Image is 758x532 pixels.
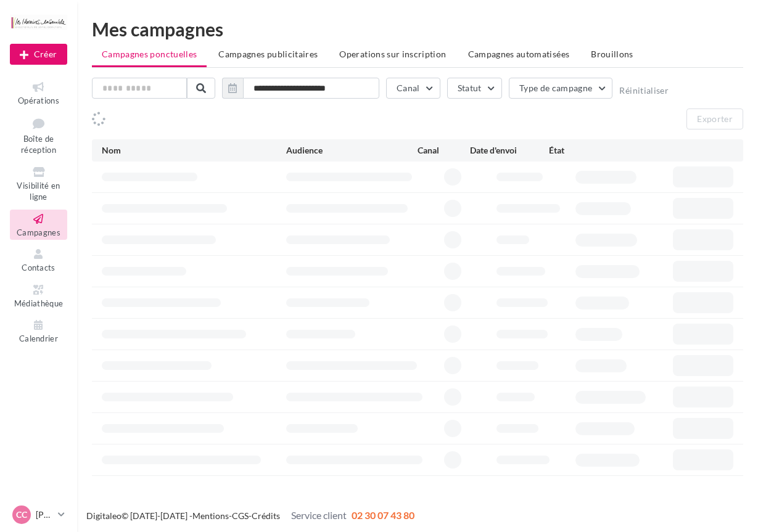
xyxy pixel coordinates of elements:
a: CC [PERSON_NAME] [10,503,67,526]
a: Contacts [10,245,67,275]
a: Visibilité en ligne [10,163,67,205]
a: Crédits [252,510,280,521]
span: CC [16,509,27,521]
p: [PERSON_NAME] [36,509,53,521]
a: Mentions [192,510,229,521]
div: Nom [102,144,286,157]
span: Médiathèque [14,298,64,308]
div: Date d'envoi [470,144,549,157]
span: 02 30 07 43 80 [352,509,414,521]
span: Service client [291,509,347,521]
div: Audience [286,144,418,157]
button: Canal [386,78,440,99]
a: Médiathèque [10,280,67,311]
div: État [549,144,628,157]
span: Opérations [18,96,59,105]
span: Calendrier [19,334,58,343]
div: Nouvelle campagne [10,44,67,65]
button: Statut [447,78,502,99]
button: Exporter [686,108,743,129]
span: Campagnes publicitaires [218,49,318,59]
span: Visibilité en ligne [17,181,60,202]
button: Créer [10,44,67,65]
span: Brouillons [591,49,633,59]
span: Boîte de réception [21,134,56,155]
span: Operations sur inscription [339,49,446,59]
a: Calendrier [10,316,67,346]
a: Campagnes [10,210,67,240]
a: Opérations [10,78,67,108]
a: CGS [232,510,249,521]
span: Contacts [22,263,56,272]
span: Campagnes automatisées [468,49,570,59]
a: Boîte de réception [10,113,67,158]
span: © [DATE]-[DATE] - - - [86,510,414,521]
button: Type de campagne [509,78,613,99]
button: Réinitialiser [619,86,669,96]
div: Canal [418,144,470,157]
div: Mes campagnes [92,20,743,38]
span: Campagnes [17,227,60,237]
a: Digitaleo [86,510,122,521]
